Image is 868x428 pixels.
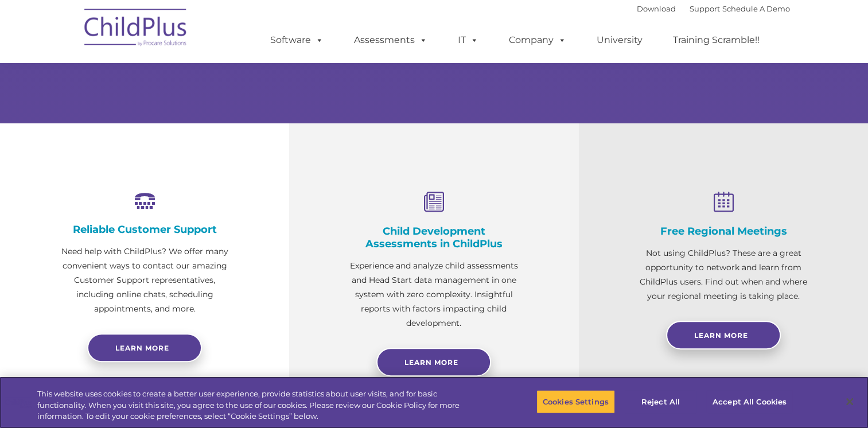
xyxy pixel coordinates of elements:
[79,1,193,58] img: ChildPlus by Procare Solutions
[404,358,458,367] span: Learn More
[690,4,720,13] a: Support
[347,225,521,250] h4: Child Development Assessments in ChildPlus
[376,348,491,376] a: Learn More
[87,333,202,362] a: Learn more
[636,225,811,238] h4: Free Regional Meetings
[497,29,578,52] a: Company
[57,223,232,236] h4: Reliable Customer Support
[706,390,793,414] button: Accept All Cookies
[637,4,676,13] a: Download
[347,259,521,330] p: Experience and analyze child assessments and Head Start data management in one system with zero c...
[115,344,169,352] span: Learn more
[666,321,781,349] a: Learn More
[661,29,771,52] a: Training Scramble!!
[636,246,811,304] p: Not using ChildPlus? These are a great opportunity to network and learn from ChildPlus users. Fin...
[625,390,696,414] button: Reject All
[536,390,615,414] button: Cookies Settings
[694,331,748,340] span: Learn More
[446,29,490,52] a: IT
[259,29,335,52] a: Software
[722,4,790,13] a: Schedule A Demo
[837,389,862,414] button: Close
[637,4,790,13] font: |
[57,244,232,316] p: Need help with ChildPlus? We offer many convenient ways to contact our amazing Customer Support r...
[37,388,477,422] div: This website uses cookies to create a better user experience, provide statistics about user visit...
[585,29,654,52] a: University
[342,29,439,52] a: Assessments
